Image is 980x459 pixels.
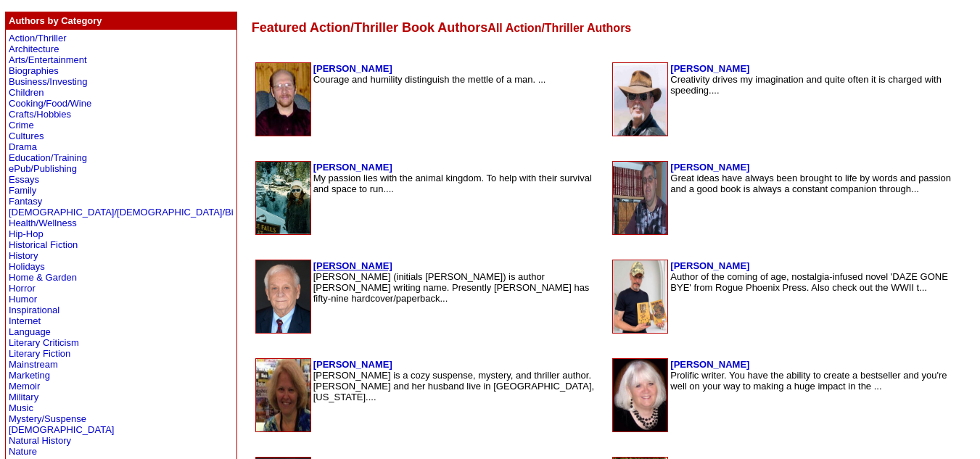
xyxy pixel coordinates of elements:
a: Health/Wellness [9,218,77,228]
a: Nature [9,446,37,457]
a: Education/Training [9,152,87,163]
font: My passion lies with the animal kingdom. To help with their survival and space to run.... [313,173,592,194]
a: Marketing [9,370,50,381]
img: 14713.jpg [613,63,667,136]
a: Family [9,185,36,196]
a: Literary Fiction [9,348,70,359]
font: [PERSON_NAME] is a cozy suspense, mystery, and thriller author. [PERSON_NAME] and her husband liv... [313,370,595,402]
font: Courage and humility distinguish the mettle of a man. ... [313,74,546,85]
a: Arts/Entertainment [9,54,87,65]
a: [PERSON_NAME] [313,162,392,173]
a: Fantasy [9,196,42,207]
a: Home & Garden [9,272,77,283]
font: Featured Action/Thriller Book Authors [252,20,488,35]
a: Children [9,87,44,98]
a: Internet [9,315,41,326]
a: Natural History [9,435,71,446]
a: Cooking/Food/Wine [9,98,91,109]
font: Prolific writer. You have the ability to create a bestseller and you're well on your way to makin... [670,370,947,392]
a: Action/Thriller [9,33,66,44]
a: Mainstream [9,359,58,370]
a: All Action/Thriller Authors [487,20,631,35]
img: 125702.jpg [613,162,667,234]
a: Inspirational [9,305,59,315]
a: [PERSON_NAME] [670,359,749,370]
a: Horror [9,283,36,294]
a: Humor [9,294,37,305]
a: Biographies [9,65,59,76]
font: All Action/Thriller Authors [487,22,631,34]
a: Drama [9,141,37,152]
a: Hip-Hop [9,228,44,239]
b: Authors by Category [9,15,102,26]
img: 4037.jpg [256,63,310,136]
a: [PERSON_NAME] [313,260,392,271]
a: [PERSON_NAME] [313,63,392,74]
img: 100064.jpg [256,162,310,234]
a: Historical Fiction [9,239,78,250]
a: Architecture [9,44,59,54]
a: Military [9,392,38,402]
font: Great ideas have always been brought to life by words and passion and a good book is always a con... [670,173,951,194]
img: 3201.jpg [256,260,310,333]
a: Crafts/Hobbies [9,109,71,120]
img: 187385.jpg [256,359,310,431]
img: 193876.jpg [613,359,667,431]
a: Literary Criticism [9,337,79,348]
a: [DEMOGRAPHIC_DATA] [9,424,114,435]
a: [PERSON_NAME] [313,359,392,370]
a: [DEMOGRAPHIC_DATA]/[DEMOGRAPHIC_DATA]/Bi [9,207,234,218]
a: [PERSON_NAME] [670,63,749,74]
img: 7387.jpg [613,260,667,333]
font: [PERSON_NAME] (initials [PERSON_NAME]) is author [PERSON_NAME] writing name. Presently [PERSON_NA... [313,271,590,304]
a: Language [9,326,51,337]
a: Mystery/Suspense [9,413,86,424]
a: [PERSON_NAME] [670,162,749,173]
a: Crime [9,120,34,131]
a: History [9,250,38,261]
a: Holidays [9,261,45,272]
font: Creativity drives my imagination and quite often it is charged with speeding.... [670,74,942,96]
a: Cultures [9,131,44,141]
a: Memoir [9,381,40,392]
a: [PERSON_NAME] [670,260,749,271]
a: Essays [9,174,39,185]
a: Music [9,402,33,413]
a: ePub/Publishing [9,163,77,174]
font: Author of the coming of age, nostalgia-infused novel 'DAZE GONE BYE' from Rogue Phoenix Press. Al... [670,271,948,293]
a: Business/Investing [9,76,87,87]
